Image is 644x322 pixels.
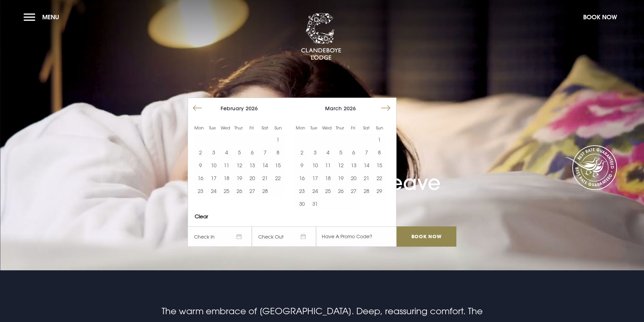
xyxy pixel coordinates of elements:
[271,172,284,184] td: Choose Sunday, February 22, 2026 as your start date.
[207,172,220,184] td: Choose Tuesday, February 17, 2026 as your start date.
[360,159,373,172] td: Choose Saturday, March 14, 2026 as your start date.
[347,146,360,159] button: 6
[207,146,220,159] button: 3
[295,184,308,197] td: Choose Monday, March 23, 2026 as your start date.
[334,172,347,184] td: Choose Thursday, March 19, 2026 as your start date.
[360,184,373,197] button: 28
[373,133,386,146] button: 1
[373,172,386,184] button: 22
[207,159,220,172] td: Choose Tuesday, February 10, 2026 as your start date.
[233,172,246,184] button: 19
[397,226,456,247] input: Book Now
[321,184,334,197] td: Choose Wednesday, March 25, 2026 as your start date.
[347,172,360,184] td: Choose Friday, March 20, 2026 as your start date.
[220,172,233,184] td: Choose Wednesday, February 18, 2026 as your start date.
[316,226,397,247] input: Have A Promo Code?
[246,159,259,172] button: 13
[580,10,620,24] button: Book Now
[295,172,308,184] button: 16
[308,197,321,210] button: 31
[360,172,373,184] button: 21
[295,146,308,159] td: Choose Monday, March 2, 2026 as your start date.
[271,146,284,159] td: Choose Sunday, February 8, 2026 as your start date.
[373,159,386,172] button: 15
[194,146,207,159] button: 2
[334,184,347,197] td: Choose Thursday, March 26, 2026 as your start date.
[191,102,204,115] button: Move backward to switch to the previous month.
[194,172,207,184] button: 16
[188,226,252,247] span: Check In
[233,159,246,172] td: Choose Thursday, February 12, 2026 as your start date.
[321,172,334,184] button: 18
[246,172,259,184] button: 20
[308,197,321,210] td: Choose Tuesday, March 31, 2026 as your start date.
[221,105,244,111] span: February
[295,197,308,210] td: Choose Monday, March 30, 2026 as your start date.
[220,184,233,197] button: 25
[295,159,308,172] button: 9
[259,184,271,197] button: 28
[347,184,360,197] button: 27
[246,146,259,159] button: 6
[220,146,233,159] button: 4
[321,159,334,172] button: 11
[308,146,321,159] td: Choose Tuesday, March 3, 2026 as your start date.
[321,172,334,184] td: Choose Wednesday, March 18, 2026 as your start date.
[194,184,207,197] button: 23
[246,159,259,172] td: Choose Friday, February 13, 2026 as your start date.
[347,159,360,172] td: Choose Friday, March 13, 2026 as your start date.
[259,146,271,159] td: Choose Saturday, February 7, 2026 as your start date.
[295,197,308,210] button: 30
[373,146,386,159] button: 8
[259,159,271,172] button: 14
[271,172,284,184] button: 22
[246,146,259,159] td: Choose Friday, February 6, 2026 as your start date.
[246,184,259,197] button: 27
[321,159,334,172] td: Choose Wednesday, March 11, 2026 as your start date.
[246,105,258,111] span: 2026
[308,146,321,159] button: 3
[347,184,360,197] td: Choose Friday, March 27, 2026 as your start date.
[233,159,246,172] button: 12
[194,172,207,184] td: Choose Monday, February 16, 2026 as your start date.
[24,10,63,24] button: Menu
[373,159,386,172] td: Choose Sunday, March 15, 2026 as your start date.
[334,172,347,184] button: 19
[295,159,308,172] td: Choose Monday, March 9, 2026 as your start date.
[360,184,373,197] td: Choose Saturday, March 28, 2026 as your start date.
[325,105,342,111] span: March
[194,184,207,197] td: Choose Monday, February 23, 2026 as your start date.
[42,13,59,21] span: Menu
[308,184,321,197] button: 24
[194,159,207,172] button: 9
[334,159,347,172] td: Choose Thursday, March 12, 2026 as your start date.
[334,184,347,197] button: 26
[360,146,373,159] td: Choose Saturday, March 7, 2026 as your start date.
[347,159,360,172] button: 13
[344,105,356,111] span: 2026
[347,172,360,184] button: 20
[220,172,233,184] button: 18
[295,146,308,159] button: 2
[373,184,386,197] td: Choose Sunday, March 29, 2026 as your start date.
[360,159,373,172] button: 14
[321,146,334,159] button: 4
[246,172,259,184] td: Choose Friday, February 20, 2026 as your start date.
[373,146,386,159] td: Choose Sunday, March 8, 2026 as your start date.
[271,133,284,146] button: 1
[233,184,246,197] button: 26
[259,184,271,197] td: Choose Saturday, February 28, 2026 as your start date.
[295,184,308,197] button: 23
[220,159,233,172] button: 11
[207,159,220,172] button: 10
[220,159,233,172] td: Choose Wednesday, February 11, 2026 as your start date.
[220,184,233,197] td: Choose Wednesday, February 25, 2026 as your start date.
[334,146,347,159] button: 5
[259,159,271,172] td: Choose Saturday, February 14, 2026 as your start date.
[233,146,246,159] td: Choose Thursday, February 5, 2026 as your start date.
[334,159,347,172] button: 12
[207,146,220,159] td: Choose Tuesday, February 3, 2026 as your start date.
[259,172,271,184] td: Choose Saturday, February 21, 2026 as your start date.
[379,102,392,115] button: Move forward to switch to the next month.
[321,146,334,159] td: Choose Wednesday, March 4, 2026 as your start date.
